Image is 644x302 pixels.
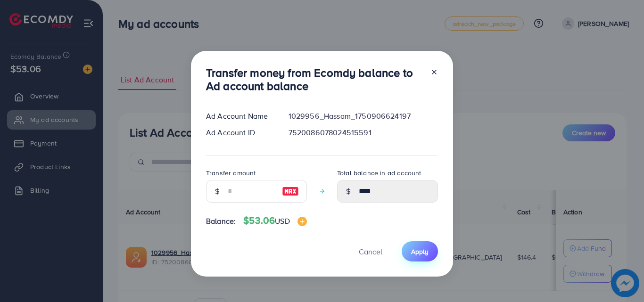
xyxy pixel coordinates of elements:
div: 7520086078024515591 [281,127,446,138]
h3: Transfer money from Ecomdy balance to Ad account balance [206,66,423,93]
div: 1029956_Hassam_1750906624197 [281,111,446,122]
span: Apply [411,247,429,256]
button: Apply [402,241,438,261]
div: Ad Account Name [198,111,281,122]
label: Total balance in ad account [337,168,421,178]
span: USD [275,216,289,226]
h4: $53.06 [243,215,306,227]
label: Transfer amount [206,168,256,178]
img: image [282,186,299,197]
span: Balance: [206,216,236,227]
span: Cancel [359,246,382,257]
img: image [297,217,307,226]
div: Ad Account ID [198,127,281,138]
button: Cancel [347,241,394,261]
